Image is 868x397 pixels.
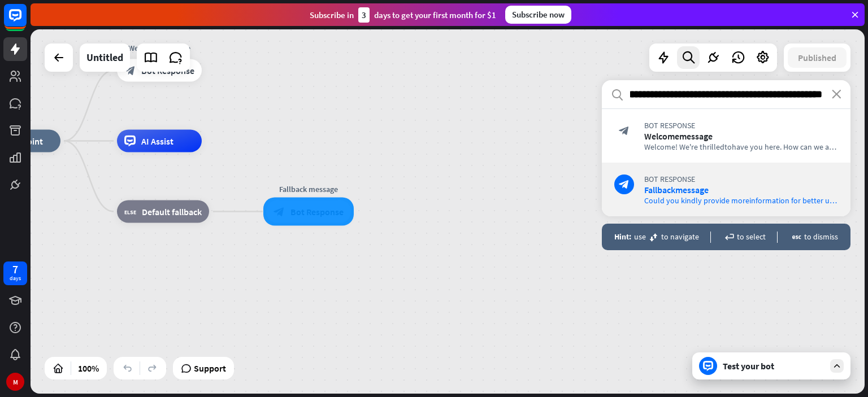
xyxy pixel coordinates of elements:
span: message [679,130,713,142]
span: Default fallback [142,206,202,217]
span: message [675,184,709,195]
i: close [832,90,841,99]
span: AI Assist [141,136,173,147]
span: Support [194,359,226,377]
div: Welcome message [108,42,210,54]
span: Bot Response [644,174,838,184]
div: Untitled [86,43,123,72]
i: block_fallback [124,206,136,217]
div: Fallback message [258,184,359,195]
span: Hint: [614,232,631,242]
div: 7 [12,264,18,274]
div: Subscribe in days to get your first month for $1 [310,7,496,23]
i: move [649,233,658,242]
div: 100% [75,359,102,377]
i: escape [792,233,801,242]
button: Published [788,47,847,68]
div: days [10,274,21,282]
span: Welcome [644,130,713,142]
i: block_bot_response [619,125,630,136]
i: enter [725,233,734,242]
div: to dismiss [789,232,838,242]
i: search [611,88,624,101]
div: to select [722,232,766,242]
a: 7 days [3,261,27,285]
div: 3 [358,7,370,23]
span: Bot Response [644,120,838,130]
button: Open LiveChat chat widget [9,5,43,38]
span: Fallback [644,184,709,195]
div: M [6,373,24,391]
div: use to navigate [614,232,699,242]
div: Subscribe now [505,6,571,24]
span: to [724,142,732,152]
i: block_bot_response [619,179,630,190]
span: i [749,195,751,206]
